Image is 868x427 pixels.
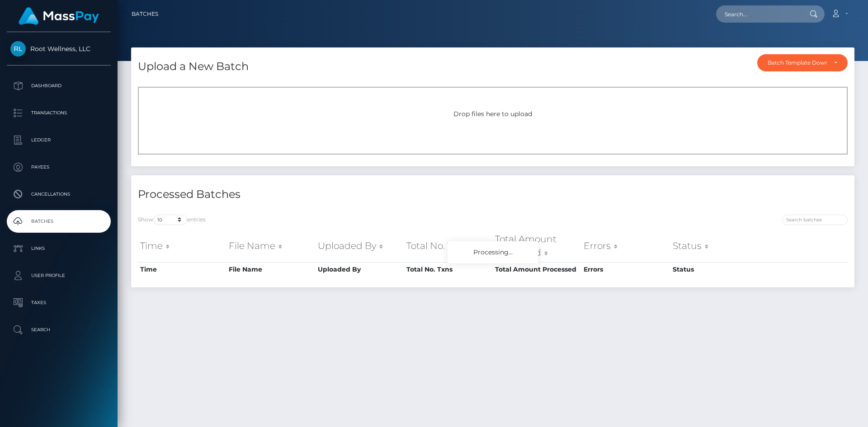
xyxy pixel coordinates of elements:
th: Errors [581,262,670,277]
th: File Name [226,262,315,277]
select: Showentries [153,215,187,225]
th: Uploaded By [316,230,404,262]
h4: Upload a New Batch [138,59,249,75]
th: Total No. Txns [404,262,493,277]
span: Root Wellness, LLC [7,45,111,53]
a: Cancellations [7,183,111,206]
span: Drop files here to upload [453,110,532,118]
th: Time [138,230,226,262]
th: Total Amount Processed [493,262,581,277]
th: Total No. Txns [404,230,493,262]
p: Cancellations [10,188,107,201]
a: Payees [7,156,111,178]
a: Ledger [7,129,111,151]
a: Taxes [7,291,111,314]
img: MassPay Logo [19,7,99,25]
th: Total Amount Processed [493,230,581,262]
img: Root Wellness, LLC [10,41,26,56]
th: Status [670,230,759,262]
a: Links [7,237,111,260]
th: File Name [226,230,315,262]
button: Batch Template Download [757,54,848,71]
a: Batches [7,210,111,233]
div: Batch Template Download [768,59,827,66]
p: Links [10,242,107,255]
label: Show entries [138,215,206,225]
a: Transactions [7,102,111,124]
p: Dashboard [10,79,107,93]
p: Payees [10,160,107,174]
p: User Profile [10,269,107,282]
h4: Processed Batches [138,187,486,202]
div: Processing... [448,241,538,263]
a: Search [7,319,111,341]
a: Batches [132,5,158,23]
th: Status [670,262,759,277]
a: User Profile [7,264,111,287]
p: Search [10,323,107,337]
input: Search... [716,5,801,23]
th: Errors [581,230,670,262]
p: Ledger [10,133,107,147]
p: Batches [10,215,107,228]
p: Taxes [10,296,107,310]
a: Dashboard [7,75,111,97]
th: Uploaded By [316,262,404,277]
th: Time [138,262,226,277]
p: Transactions [10,106,107,120]
input: Search batches [782,215,848,225]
